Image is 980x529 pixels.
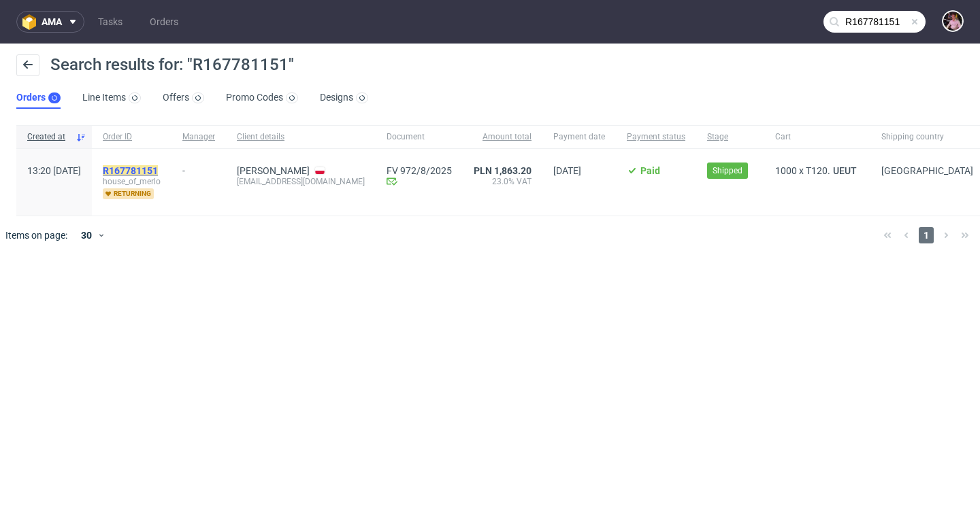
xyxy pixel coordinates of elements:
[474,131,532,143] span: Amount total
[627,131,685,143] span: Payment status
[142,11,186,33] a: Orders
[830,165,860,176] a: UEUT
[713,165,742,177] span: Shipped
[103,165,161,176] a: R167781151
[42,17,62,27] span: ama
[182,131,215,143] span: Manager
[553,131,605,143] span: Payment date
[775,165,797,176] span: 1000
[27,165,81,176] span: 13:20 [DATE]
[553,165,581,176] span: [DATE]
[73,226,97,245] div: 30
[103,131,161,143] span: Order ID
[103,176,161,187] span: house_of_merlo
[775,165,860,176] div: x
[919,227,934,243] span: 1
[320,87,368,109] a: Designs
[237,165,310,176] a: [PERSON_NAME]
[16,11,84,33] button: ama
[881,165,973,176] span: [GEOGRAPHIC_DATA]
[237,176,365,187] div: [EMAIL_ADDRESS][DOMAIN_NAME]
[640,165,660,176] span: Paid
[103,165,158,176] mark: R167781151
[943,12,962,31] img: Aleks Ziemkowski
[387,165,452,176] a: FV 972/8/2025
[881,131,973,143] span: Shipping country
[27,131,70,143] span: Created at
[50,55,294,74] span: Search results for: "R167781151"
[82,87,141,109] a: Line Items
[387,131,452,143] span: Document
[474,176,532,187] span: 23.0% VAT
[775,131,860,143] span: Cart
[237,131,365,143] span: Client details
[163,87,204,109] a: Offers
[182,160,215,176] div: -
[474,165,532,176] span: PLN 1,863.20
[22,14,42,30] img: logo
[226,87,298,109] a: Promo Codes
[806,165,830,176] span: T120.
[90,11,131,33] a: Tasks
[707,131,753,143] span: Stage
[103,188,154,199] span: returning
[5,228,67,242] span: Items on page:
[16,87,61,109] a: Orders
